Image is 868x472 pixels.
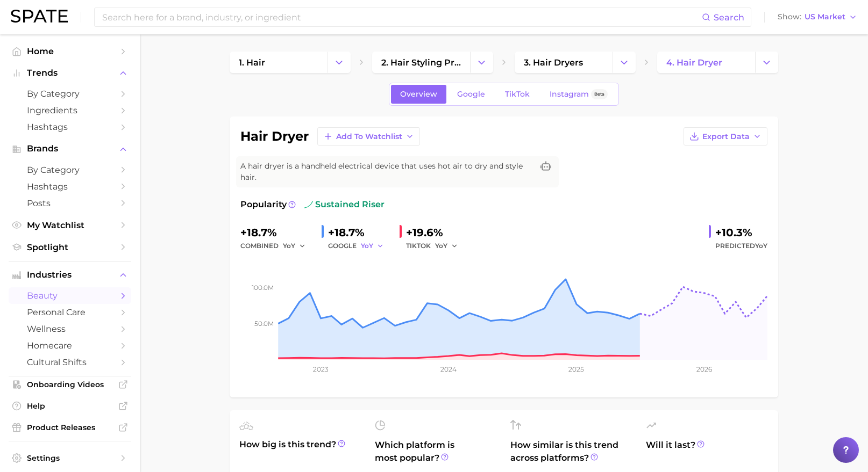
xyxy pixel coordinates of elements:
span: Onboarding Videos [27,380,113,389]
button: Change Category [613,52,636,73]
span: wellness [27,324,113,334]
span: 3. hair dryers [524,57,583,68]
a: Posts [9,195,131,212]
span: Popularity [240,198,287,211]
div: +18.7% [240,224,313,241]
a: Settings [9,450,131,466]
span: Export Data [702,132,750,141]
button: Industries [9,267,131,283]
button: ShowUS Market [775,10,860,24]
span: homecare [27,340,113,351]
button: Change Category [470,52,493,73]
button: Brands [9,141,131,157]
span: Spotlight [27,242,113,252]
span: A hair dryer is a handheld electrical device that uses hot air to dry and style hair. [240,161,533,183]
div: GOOGLE [328,239,391,252]
a: Hashtags [9,119,131,135]
a: Google [448,85,494,104]
a: Onboarding Videos [9,376,131,393]
tspan: 2024 [440,365,457,373]
tspan: 2026 [696,365,712,373]
span: How big is this trend? [239,438,362,464]
a: beauty [9,287,131,304]
span: Google [457,90,485,99]
span: 1. hair [239,57,265,68]
div: TIKTOK [406,239,465,252]
span: personal care [27,307,113,317]
span: YoY [755,242,767,250]
span: Industries [27,270,113,280]
span: by Category [27,165,113,175]
a: cultural shifts [9,354,131,371]
a: Product Releases [9,419,131,435]
span: Home [27,46,113,56]
span: Help [27,401,113,411]
a: Spotlight [9,239,131,256]
h1: hair dryer [240,130,309,143]
span: Show [778,14,801,20]
span: Ingredients [27,105,113,115]
span: Product Releases [27,423,113,432]
a: Ingredients [9,102,131,119]
input: Search here for a brand, industry, or ingredient [101,8,702,26]
span: My Watchlist [27,220,113,230]
span: Hashtags [27,122,113,132]
img: sustained riser [304,200,313,209]
a: homecare [9,337,131,354]
div: combined [240,239,313,252]
span: Trends [27,68,113,78]
span: sustained riser [304,198,385,211]
span: by Category [27,89,113,99]
button: YoY [435,239,458,252]
button: Add to Watchlist [317,127,420,146]
a: personal care [9,304,131,321]
button: Export Data [684,127,767,146]
span: Predicted [715,239,767,252]
button: Trends [9,65,131,81]
a: TikTok [496,85,539,104]
a: 1. hair [230,52,328,73]
button: Change Category [755,52,778,73]
span: Posts [27,198,113,208]
div: +10.3% [715,224,767,241]
span: beauty [27,291,113,301]
span: US Market [805,14,845,20]
tspan: 2023 [313,365,329,373]
a: InstagramBeta [540,85,617,104]
span: Overview [400,90,437,99]
a: wellness [9,321,131,337]
a: by Category [9,162,131,178]
span: YoY [283,241,295,250]
a: Overview [391,85,446,104]
span: Settings [27,453,113,463]
img: SPATE [11,10,68,23]
a: Hashtags [9,178,131,195]
span: How similar is this trend across platforms? [510,439,633,464]
span: TikTok [505,90,530,99]
span: Will it last? [646,439,769,464]
div: +18.7% [328,224,391,241]
span: Brands [27,144,113,154]
span: YoY [435,241,447,250]
span: Beta [594,90,604,99]
button: YoY [283,239,306,252]
span: cultural shifts [27,357,113,367]
button: Change Category [328,52,351,73]
a: 4. hair dryer [657,52,755,73]
a: 2. hair styling products [372,52,470,73]
span: Add to Watchlist [336,132,402,141]
a: by Category [9,85,131,102]
span: Hashtags [27,181,113,192]
button: YoY [361,239,384,252]
a: My Watchlist [9,217,131,234]
span: 4. hair dryer [666,57,722,68]
a: Home [9,43,131,60]
span: YoY [361,241,373,250]
span: 2. hair styling products [381,57,461,68]
div: +19.6% [406,224,465,241]
span: Search [714,12,744,23]
a: Help [9,398,131,414]
span: Instagram [550,90,589,99]
a: 3. hair dryers [515,52,613,73]
tspan: 2025 [568,365,584,373]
